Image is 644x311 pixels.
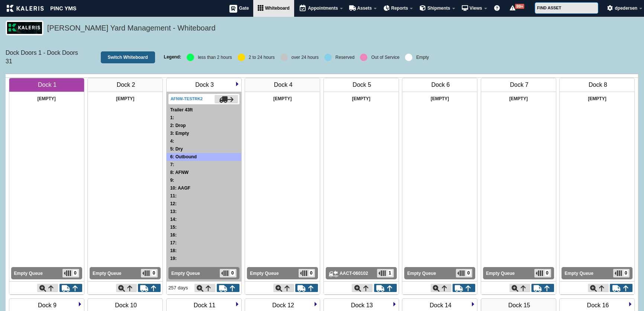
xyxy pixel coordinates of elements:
span: 1: [170,115,174,120]
span: 0 [309,270,314,276]
td: Accessorial Charges : [167,192,241,200]
td: Handling Method : Drop [167,122,241,130]
b: Empty Queue [407,271,436,276]
a: Switch Whiteboard [101,51,155,63]
a: Dock 14 [429,302,452,309]
span: 0 [230,270,235,276]
span: 8: AFNW [170,170,189,175]
td: Purchase Order # comma separated : [167,223,241,231]
a: Dock 2 [116,81,136,88]
center: [EMPTY] [11,95,82,102]
input: FIND ASSET [535,2,598,14]
td: Inbound Shipment Planned Arrival Time [324,114,399,122]
a: Move Empty To Dock [295,284,318,292]
span: 13: [170,209,177,214]
a: Move To Dock [37,284,58,292]
b: Empty Queue [93,271,121,276]
img: Operations [78,302,82,306]
td: Inbound Shipment # [402,106,477,114]
span: AACT-060102 [339,270,376,277]
td: Trailer Type : Dry [167,145,241,153]
a: Dock 13 [351,302,373,309]
center: [EMPTY] [404,95,475,102]
span: Whiteboard [265,6,290,11]
div: Empty [416,55,429,60]
center: [EMPTY] [483,95,554,102]
td: Inbound Shipment # [88,106,162,114]
span: 19: [170,256,177,261]
a: 0 [299,269,315,277]
img: queue_left-5be2255024c7b79fa3a12b5689d8d3c7af96199ca703b85208edab5c44e4e4f9.png [221,270,228,276]
span: 10: AAGF [170,185,190,191]
a: Dock 16 [586,302,609,309]
a: Move To Dock [509,284,530,292]
a: Dock 10 [115,302,137,309]
td: Meghna : [167,239,241,247]
span: 16: [170,232,177,238]
a: Move To Dock [273,284,294,292]
a: Dock 5 [352,81,371,88]
b: Empty Queue [14,271,43,276]
span: Shipments [427,6,450,11]
span: 99+ [515,4,524,9]
span: 6: Outbound [170,154,197,159]
a: Move Empty To Dock [217,284,239,292]
img: queue_left-5be2255024c7b79fa3a12b5689d8d3c7af96199ca703b85208edab5c44e4e4f9.png [379,270,386,276]
a: Dock 11 [193,302,216,309]
td: Fuel Type : [167,216,241,223]
a: Move Empty To Dock [531,284,554,292]
span: 7: [170,162,174,167]
a: Dock 9 [38,302,57,309]
a: Move To Dock [116,284,137,292]
span: 5: Dry [170,146,183,152]
td: Trailer SCAC : AFNW [167,169,241,177]
div: Reserved [335,55,354,60]
div: over 24 hours [292,55,319,60]
div: less than 2 hours [198,55,232,60]
a: 0 [62,269,79,277]
a: 1 [377,269,394,277]
a: AFNW-TESTRK2 [168,96,203,102]
img: Operations [471,302,475,306]
span: Assets [357,6,371,11]
a: Move To Dock [431,284,451,292]
a: Move Empty To Dock [453,284,475,292]
a: Dock 4 [274,81,293,88]
img: queue_left-5be2255024c7b79fa3a12b5689d8d3c7af96199ca703b85208edab5c44e4e4f9.png [615,270,622,276]
a: Dock 8 [588,81,608,88]
img: queue_left-5be2255024c7b79fa3a12b5689d8d3c7af96199ca703b85208edab5c44e4e4f9.png [64,270,71,276]
a: Move Empty To Dock [138,284,161,292]
span: 17: [170,240,177,245]
a: 0 [141,269,158,277]
h5: [PERSON_NAME] Yard Management - Whiteboard [47,23,635,35]
a: 0 [456,269,473,277]
td: Carrier SCAC : AAGF [167,184,241,192]
a: Dock 12 [272,302,294,309]
td: Asset Type And Dimension : Trailer 43ft [167,106,241,114]
td: Inbound Shipment # [167,247,241,255]
span: 0 [545,270,550,276]
b: Empty Queue [486,271,515,276]
a: Move Empty To Dock [374,284,397,292]
span: 18: [170,248,177,253]
a: 0 [220,269,236,277]
span: 0 [73,270,78,276]
span: dpedersen [615,6,637,11]
img: Operations [235,82,239,86]
span: 4: [170,139,174,144]
a: 0 [613,269,630,277]
img: Operations [235,302,239,306]
td: Inbound Shipment # [324,106,399,114]
center: [EMPTY] [90,95,161,102]
span: 9: [170,178,174,183]
img: queue_left-5be2255024c7b79fa3a12b5689d8d3c7af96199ca703b85208edab5c44e4e4f9.png [536,270,543,276]
a: Dock 15 [508,302,531,309]
td: Inbound Shipment # [9,106,84,114]
span: 1 [387,270,392,276]
span: 2: Drop [170,123,186,128]
span: 12: [170,201,177,206]
td: Inbound Shipment Planned Arrival Time [402,114,477,122]
span: Reports [391,6,408,11]
td: Inbound Shipment Planned Arrival Time [167,255,241,263]
td: Inbound Shipment # [481,106,556,114]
